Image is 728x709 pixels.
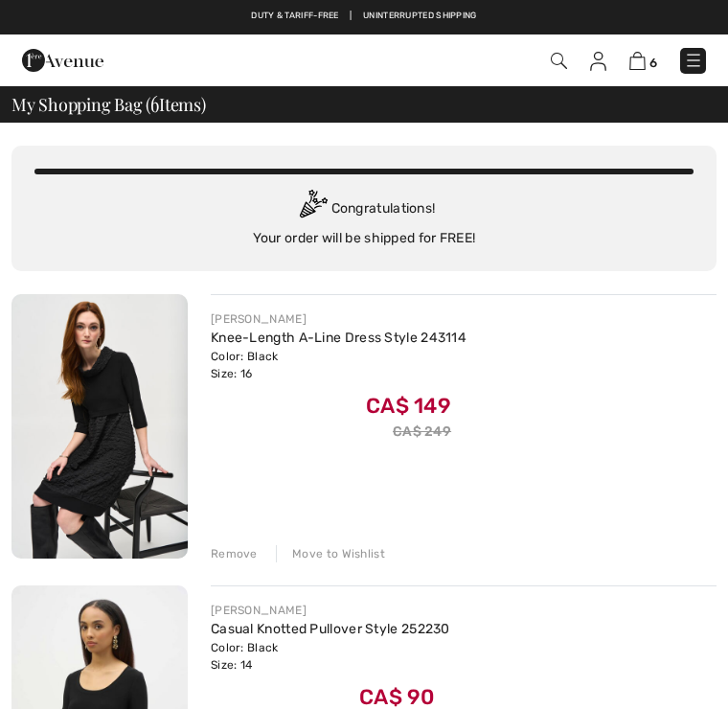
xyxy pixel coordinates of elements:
[211,639,450,674] div: Color: Black Size: 14
[393,423,451,440] s: CA$ 249
[22,52,103,68] a: 1ère Avenue
[684,51,703,70] img: Menu
[551,53,567,69] img: Search
[150,92,159,114] span: 6
[211,330,466,346] a: Knee-Length A-Line Dress Style 243114
[366,393,451,419] span: CA$ 149
[211,310,466,328] div: [PERSON_NAME]
[276,545,385,562] div: Move to Wishlist
[649,56,657,70] span: 6
[11,294,188,559] img: Knee-Length A-Line Dress Style 243114
[629,51,657,71] a: 6
[293,190,331,228] img: Congratulation2.svg
[211,621,450,637] a: Casual Knotted Pullover Style 252230
[11,96,206,113] span: My Shopping Bag ( Items)
[211,602,450,619] div: [PERSON_NAME]
[34,190,694,248] div: Congratulations! Your order will be shipped for FREE!
[22,41,103,80] img: 1ère Avenue
[629,52,646,70] img: Shopping Bag
[211,545,258,562] div: Remove
[211,348,466,382] div: Color: Black Size: 16
[590,52,606,71] img: My Info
